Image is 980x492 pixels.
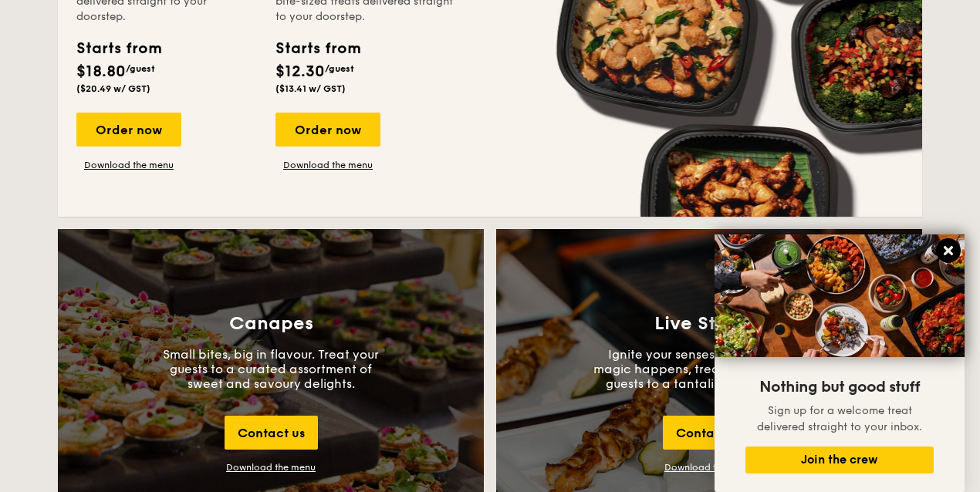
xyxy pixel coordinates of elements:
div: Starts from [275,37,360,60]
a: Download the menu [275,159,380,171]
span: $18.80 [76,62,126,81]
a: Download the menu [664,462,754,473]
span: /guest [325,63,354,74]
h3: Canapes [229,313,313,335]
p: Small bites, big in flavour. Treat your guests to a curated assortment of sweet and savoury delig... [155,347,387,391]
p: Ignite your senses, where culinary magic happens, treating you and your guests to a tantalising e... [593,347,825,391]
div: Order now [275,113,380,147]
div: Contact us [225,416,318,450]
span: ($20.49 w/ GST) [76,83,150,94]
span: $12.30 [275,62,325,81]
div: Starts from [76,37,161,60]
div: Contact us [663,416,756,450]
span: Sign up for a welcome treat delivered straight to your inbox. [757,404,922,433]
button: Join the crew [745,447,934,473]
button: Close [936,238,961,263]
div: Order now [76,113,181,147]
span: ($13.41 w/ GST) [275,83,346,94]
a: Download the menu [76,159,181,171]
img: DSC07876-Edit02-Large.jpeg [715,234,965,357]
span: /guest [126,63,155,74]
div: Download the menu [226,462,316,473]
h3: Live Station [654,313,765,335]
span: Nothing but good stuff [759,378,920,396]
